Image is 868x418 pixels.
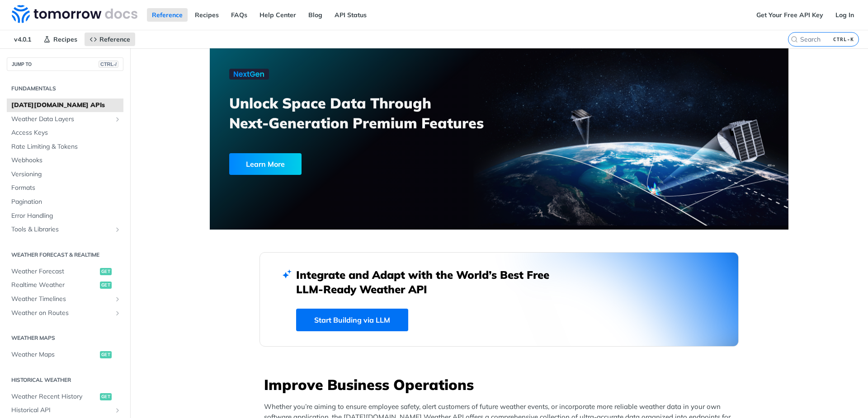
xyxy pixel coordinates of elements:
a: Weather Forecastget [7,265,123,278]
a: FAQs [226,8,252,22]
a: Pagination [7,195,123,209]
span: [DATE][DOMAIN_NAME] APIs [11,101,121,110]
a: Webhooks [7,154,123,167]
h2: Weather Maps [7,334,123,342]
span: Formats [11,183,121,193]
a: Reference [85,33,135,46]
kbd: CTRL-K [831,35,856,44]
button: Show subpages for Historical API [114,407,121,414]
a: Reference [147,8,188,22]
a: Blog [303,8,327,22]
a: Weather Recent Historyget [7,390,123,404]
div: Learn More [229,153,302,175]
h3: Unlock Space Data Through Next-Generation Premium Features [229,93,509,133]
a: Error Handling [7,209,123,223]
a: [DATE][DOMAIN_NAME] APIs [7,99,123,112]
a: Weather Data LayersShow subpages for Weather Data Layers [7,113,123,126]
button: Show subpages for Weather on Routes [114,310,121,317]
span: Weather Maps [11,350,98,359]
span: Access Keys [11,128,121,137]
a: Recipes [38,33,82,46]
span: get [100,351,112,358]
span: v4.0.1 [9,33,36,46]
a: Learn More [229,153,453,175]
button: Show subpages for Tools & Libraries [114,226,121,233]
h2: Historical Weather [7,376,123,384]
span: Weather Recent History [11,392,98,401]
span: CTRL-/ [99,61,118,68]
h3: Improve Business Operations [264,375,739,395]
span: Weather Forecast [11,267,98,276]
span: Tools & Libraries [11,225,112,234]
span: Reference [99,35,130,43]
a: Log In [830,8,859,22]
a: Tools & LibrariesShow subpages for Tools & Libraries [7,223,123,236]
a: Versioning [7,168,123,181]
a: Weather Mapsget [7,348,123,362]
img: Tomorrow.io Weather API Docs [12,5,137,23]
a: Rate Limiting & Tokens [7,140,123,154]
button: JUMP TOCTRL-/ [7,57,123,71]
button: Show subpages for Weather Timelines [114,296,121,303]
button: Show subpages for Weather Data Layers [114,116,121,123]
span: Weather on Routes [11,309,112,318]
a: Formats [7,181,123,195]
a: Realtime Weatherget [7,278,123,292]
span: Webhooks [11,156,121,165]
span: Historical API [11,406,112,415]
span: Rate Limiting & Tokens [11,142,121,151]
a: Help Center [255,8,301,22]
span: get [100,268,112,275]
span: Versioning [11,170,121,179]
span: get [100,393,112,400]
span: Weather Data Layers [11,115,112,124]
span: Error Handling [11,211,121,221]
a: Weather TimelinesShow subpages for Weather Timelines [7,292,123,306]
a: Access Keys [7,126,123,140]
svg: Search [791,36,798,43]
a: Get Your Free API Key [751,8,828,22]
h2: Integrate and Adapt with the World’s Best Free LLM-Ready Weather API [296,268,563,296]
span: Weather Timelines [11,295,112,304]
span: get [100,282,112,289]
img: NextGen [229,69,269,80]
a: Historical APIShow subpages for Historical API [7,404,123,417]
span: Pagination [11,197,121,207]
span: Recipes [53,35,77,43]
span: Realtime Weather [11,281,98,290]
h2: Fundamentals [7,85,123,93]
a: Weather on RoutesShow subpages for Weather on Routes [7,306,123,320]
a: Recipes [190,8,224,22]
h2: Weather Forecast & realtime [7,251,123,259]
a: Start Building via LLM [296,309,408,331]
a: API Status [330,8,372,22]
